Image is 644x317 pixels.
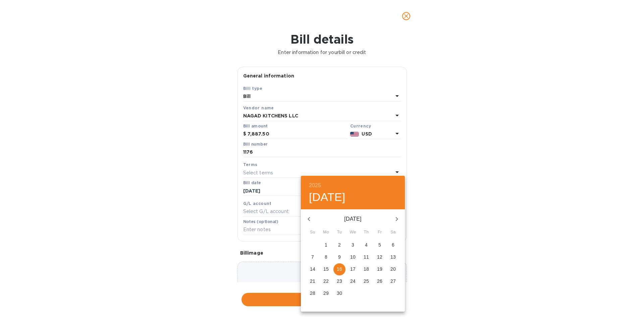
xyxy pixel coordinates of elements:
span: Fr [374,229,386,236]
p: 1 [325,242,327,248]
span: Mo [320,229,332,236]
button: 28 [307,287,319,300]
button: 13 [387,251,399,263]
p: 25 [364,278,369,284]
p: 6 [392,242,394,248]
button: 30 [333,287,345,300]
button: 18 [360,263,372,275]
button: 1 [320,239,332,251]
p: 9 [338,254,341,260]
p: 23 [337,278,342,284]
button: 10 [347,251,359,263]
p: 21 [310,278,315,284]
p: 11 [364,254,369,260]
button: 16 [333,263,345,275]
button: 9 [333,251,345,263]
button: 2025 [309,181,321,190]
p: 12 [377,254,382,260]
p: 16 [337,266,342,272]
span: Th [360,229,372,236]
button: 8 [320,251,332,263]
p: 8 [325,254,327,260]
p: 19 [377,266,382,272]
p: 15 [323,266,329,272]
p: 4 [365,242,368,248]
button: 11 [360,251,372,263]
button: 4 [360,239,372,251]
span: Tu [333,229,345,236]
p: 13 [390,254,396,260]
button: 7 [307,251,319,263]
button: 6 [387,239,399,251]
span: We [347,229,359,236]
p: 29 [323,290,329,297]
button: 12 [374,251,386,263]
p: 2 [338,242,341,248]
p: 27 [390,278,396,284]
p: 14 [310,266,315,272]
button: 17 [347,263,359,275]
button: 25 [360,275,372,287]
p: 7 [311,254,314,260]
button: 26 [374,275,386,287]
p: 10 [350,254,356,260]
button: 15 [320,263,332,275]
p: 5 [378,242,381,248]
button: 29 [320,287,332,300]
p: 20 [390,266,396,272]
button: 5 [374,239,386,251]
button: [DATE] [309,190,345,204]
p: 30 [337,290,342,297]
span: Su [307,229,319,236]
span: Sa [387,229,399,236]
button: 24 [347,275,359,287]
button: 21 [307,275,319,287]
p: 28 [310,290,315,297]
button: 19 [374,263,386,275]
button: 23 [333,275,345,287]
p: 24 [350,278,356,284]
p: 22 [323,278,329,284]
p: 17 [350,266,356,272]
button: 2 [333,239,345,251]
button: 20 [387,263,399,275]
button: 27 [387,275,399,287]
p: 18 [364,266,369,272]
p: 26 [377,278,382,284]
button: 14 [307,263,319,275]
p: 3 [352,242,354,248]
button: 22 [320,275,332,287]
button: 3 [347,239,359,251]
p: [DATE] [317,215,389,223]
